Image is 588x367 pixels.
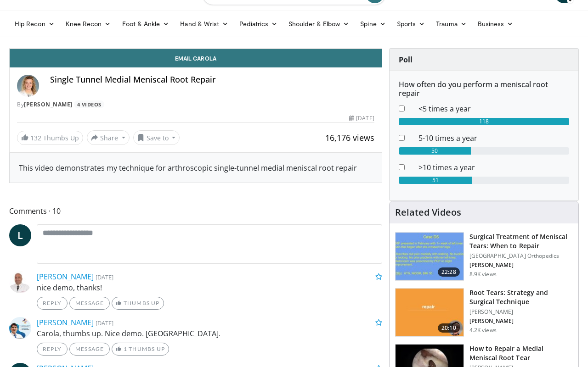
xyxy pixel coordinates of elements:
[469,344,573,362] h3: How to Repair a Medial Meniscal Root Tear
[96,319,113,327] small: [DATE]
[69,297,110,310] a: Message
[399,118,569,125] div: 118
[60,15,117,33] a: Knee Recon
[355,15,391,33] a: Spine
[469,327,497,334] p: 4.2K views
[69,343,110,356] a: Message
[395,288,573,337] a: 20:10 Root Tears: Strategy and Surgical Technique [PERSON_NAME] [PERSON_NAME] 4.2K views
[37,282,382,293] p: nice demo, thanks!
[124,345,127,352] span: 1
[399,147,471,155] div: 50
[17,100,374,109] div: By
[74,100,104,108] a: 4 Videos
[399,55,413,65] strong: Poll
[112,297,164,310] a: Thumbs Up
[37,272,94,282] a: [PERSON_NAME]
[117,15,175,33] a: Foot & Ankle
[37,317,94,328] a: [PERSON_NAME]
[9,224,31,246] a: L
[9,317,31,339] img: Avatar
[399,80,569,98] h6: How often do you perform a meniscal root repair
[30,133,41,142] span: 132
[96,273,113,281] small: [DATE]
[391,15,431,33] a: Sports
[37,343,68,356] a: Reply
[469,317,573,325] p: [PERSON_NAME]
[469,232,573,250] h3: Surgical Treatment of Meniscal Tears: When to Repair
[9,271,31,293] img: Avatar
[396,289,464,336] img: c4e7adc3-e1bb-45b8-8ec3-d6da9a633c9b.150x105_q85_crop-smart_upscale.jpg
[472,15,519,33] a: Business
[469,261,573,269] p: [PERSON_NAME]
[412,162,576,173] dd: >10 times a year
[412,103,576,114] dd: <5 times a year
[469,288,573,306] h3: Root Tears: Strategy and Surgical Technique
[37,328,382,339] p: Carola, thumbs up. Nice demo. [GEOGRAPHIC_DATA].
[112,343,169,356] a: 1 Thumbs Up
[9,205,382,217] span: Comments 10
[37,297,68,310] a: Reply
[395,232,573,281] a: 22:28 Surgical Treatment of Meniscal Tears: When to Repair [GEOGRAPHIC_DATA] Orthopedics [PERSON_...
[438,323,460,333] span: 20:10
[396,233,464,280] img: 73f26c0b-5ccf-44fc-8ea3-fdebfe20c8f0.150x105_q85_crop-smart_upscale.jpg
[469,308,573,316] p: [PERSON_NAME]
[399,177,472,184] div: 51
[469,271,497,278] p: 8.9K views
[438,267,460,277] span: 22:28
[24,100,73,108] a: [PERSON_NAME]
[395,207,461,218] h4: Related Videos
[283,15,355,33] a: Shoulder & Elbow
[349,114,374,122] div: [DATE]
[412,133,576,144] dd: 5-10 times a year
[10,49,382,49] video-js: Video Player
[430,15,472,33] a: Trauma
[234,15,283,33] a: Pediatrics
[17,131,83,145] a: 132 Thumbs Up
[9,15,60,33] a: Hip Recon
[133,130,180,145] button: Save to
[469,252,573,260] p: [GEOGRAPHIC_DATA] Orthopedics
[17,75,39,97] img: Avatar
[10,49,382,67] a: Email Carola
[50,75,374,85] h4: Single Tunnel Medial Meniscal Root Repair
[87,130,130,145] button: Share
[19,162,373,173] div: This video demonstrates my technique for arthroscopic single-tunnel medial meniscal root repair
[325,132,374,143] span: 16,176 views
[175,15,234,33] a: Hand & Wrist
